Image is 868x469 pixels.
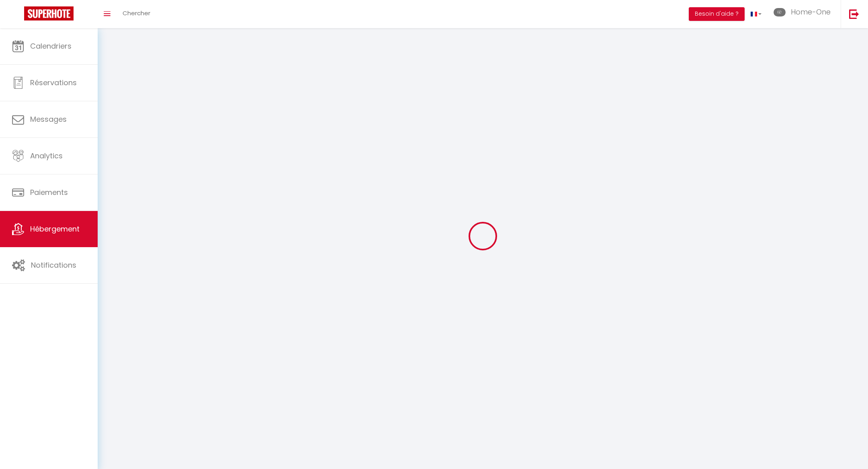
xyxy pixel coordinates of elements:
img: Super Booking [24,6,74,20]
span: Home-One [791,7,831,17]
img: logout [849,9,859,19]
button: Besoin d'aide ? [689,7,745,21]
span: Messages [30,114,67,124]
span: Notifications [31,260,76,270]
span: Analytics [30,151,63,161]
span: Réservations [30,78,77,88]
span: Chercher [123,9,150,17]
img: ... [774,8,786,16]
span: Paiements [30,187,68,197]
span: Hébergement [30,224,80,234]
span: Calendriers [30,41,72,51]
